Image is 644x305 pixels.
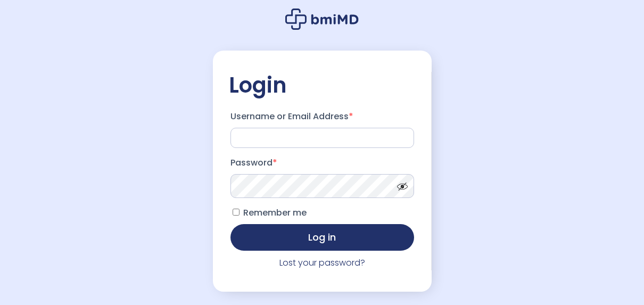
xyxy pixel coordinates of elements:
[230,154,414,171] label: Password
[230,108,414,125] label: Username or Email Address
[233,209,240,216] input: Remember me
[229,72,416,98] h2: Login
[279,257,365,269] a: Lost your password?
[230,224,414,251] button: Log in
[243,207,307,219] span: Remember me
